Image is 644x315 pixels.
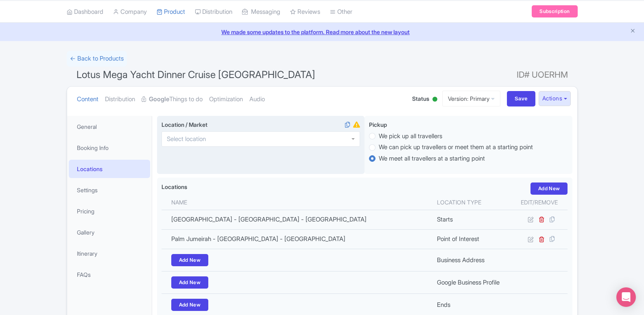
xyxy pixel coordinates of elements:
[432,249,511,272] td: Business Address
[195,1,232,23] a: Distribution
[530,182,568,195] a: Add New
[162,229,432,249] td: Palm Jumeirah - [GEOGRAPHIC_DATA] - [GEOGRAPHIC_DATA]
[105,87,135,112] a: Distribution
[162,210,432,229] td: [GEOGRAPHIC_DATA] - [GEOGRAPHIC_DATA] - [GEOGRAPHIC_DATA]
[67,1,103,23] a: Dashboard
[69,202,150,220] a: Pricing
[69,139,150,157] a: Booking Info
[69,160,150,178] a: Locations
[167,135,208,143] input: Select location
[5,28,639,36] a: We made some updates to the platform. Read more about the new layout
[432,229,511,249] td: Point of Interest
[162,182,187,191] label: Locations
[149,95,169,104] strong: Google
[369,121,387,128] span: Pickup
[69,244,150,263] a: Itinerary
[290,1,320,23] a: Reviews
[209,87,243,112] a: Optimization
[142,87,203,112] a: GoogleThings to do
[539,91,571,106] button: Actions
[379,132,442,141] label: We pick up all travellers
[171,276,209,289] a: Add New
[77,87,98,112] a: Content
[442,91,500,106] a: Version: Primary
[507,91,535,106] input: Save
[616,287,636,307] div: Open Intercom Messenger
[69,265,150,284] a: FAQs
[511,195,568,210] th: Edit/Remove
[379,154,485,163] label: We meet all travellers at a starting point
[432,195,511,210] th: Location type
[242,1,280,23] a: Messaging
[517,67,568,83] span: ID# UOERHM
[113,1,147,23] a: Company
[162,195,432,210] th: Name
[67,51,127,67] a: ← Back to Products
[379,143,533,152] label: We can pick up travellers or meet them at a starting point
[630,27,636,36] button: Close announcement
[69,223,150,241] a: Gallery
[69,181,150,199] a: Settings
[432,210,511,229] td: Starts
[162,121,207,128] span: Location / Market
[157,1,185,23] a: Product
[69,117,150,136] a: General
[171,254,209,266] a: Add New
[432,272,511,294] td: Google Business Profile
[431,93,439,106] div: Active
[249,87,265,112] a: Audio
[330,1,352,23] a: Other
[412,94,429,103] span: Status
[171,299,209,311] a: Add New
[76,69,315,80] span: Lotus Mega Yacht Dinner Cruise [GEOGRAPHIC_DATA]
[532,5,577,17] a: Subscription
